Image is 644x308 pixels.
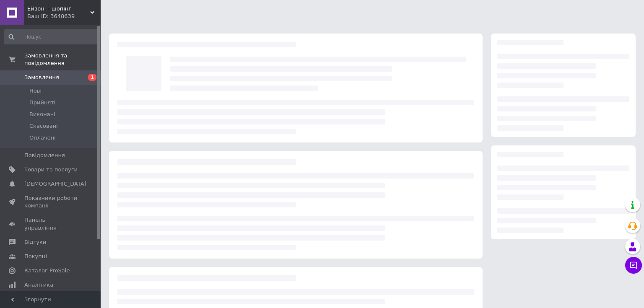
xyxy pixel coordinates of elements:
[4,29,99,44] input: Пошук
[88,74,96,81] span: 1
[24,74,59,81] span: Замовлення
[24,281,53,289] span: Аналітика
[29,111,55,118] span: Виконані
[24,152,65,159] span: Повідомлення
[29,134,56,142] span: Оплачені
[24,238,46,246] span: Відгуки
[29,99,55,106] span: Прийняті
[625,257,642,274] button: Чат з покупцем
[27,5,90,13] span: Ейвон - шопінг
[24,253,47,260] span: Покупці
[24,166,78,173] span: Товари та послуги
[24,52,101,67] span: Замовлення та повідомлення
[24,194,78,210] span: Показники роботи компанії
[24,267,70,274] span: Каталог ProSale
[24,180,86,188] span: [DEMOGRAPHIC_DATA]
[24,216,78,231] span: Панель управління
[29,122,58,130] span: Скасовані
[27,13,101,20] div: Ваш ID: 3648639
[29,87,42,95] span: Нові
